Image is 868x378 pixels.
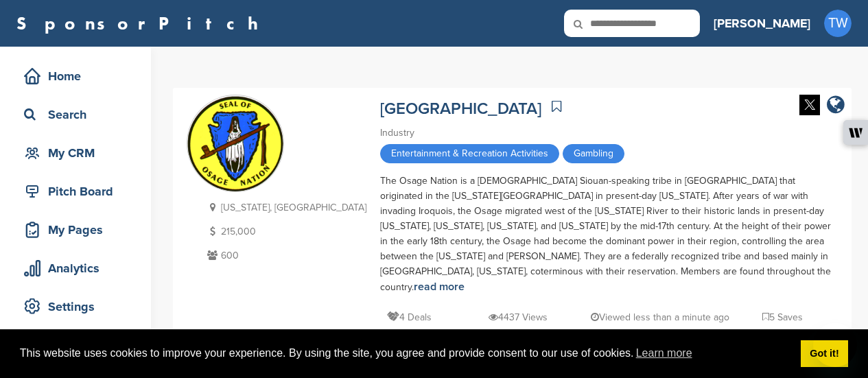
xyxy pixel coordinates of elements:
[387,309,432,326] p: 4 Deals
[21,64,137,88] div: Home
[14,214,137,246] a: My Pages
[14,137,137,169] a: My CRM
[14,99,137,130] a: Search
[21,217,137,242] div: My Pages
[380,144,559,163] span: Entertainment & Recreation Activities
[813,323,857,367] iframe: Button to launch messaging window
[204,223,366,240] p: 215,000
[14,176,137,207] a: Pitch Board
[21,294,137,319] div: Settings
[634,343,694,364] a: learn more about cookies
[380,126,838,141] div: Industry
[20,343,790,364] span: This website uses cookies to improve your experience. By using the site, you agree and provide co...
[762,309,803,326] p: 5 Saves
[204,199,366,216] p: [US_STATE], [GEOGRAPHIC_DATA]
[204,247,366,264] p: 600
[714,8,810,38] a: [PERSON_NAME]
[14,60,137,92] a: Home
[563,144,624,163] span: Gambling
[824,10,852,37] span: TW
[187,96,283,192] img: Sponsorpitch & Osage Casino & Hotel
[21,102,137,127] div: Search
[827,95,845,117] a: company link
[591,309,729,326] p: Viewed less than a minute ago
[380,174,838,295] div: The Osage Nation is a [DEMOGRAPHIC_DATA] Siouan-speaking tribe in [GEOGRAPHIC_DATA] that originat...
[714,14,810,33] h3: [PERSON_NAME]
[21,141,137,165] div: My CRM
[14,252,137,284] a: Analytics
[801,340,848,368] a: dismiss cookie message
[414,280,465,294] a: read more
[16,14,267,32] a: SponsorPitch
[799,95,820,115] img: Twitter white
[21,179,137,204] div: Pitch Board
[489,309,548,326] p: 4437 Views
[14,291,137,322] a: Settings
[21,256,137,281] div: Analytics
[380,99,541,119] a: [GEOGRAPHIC_DATA]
